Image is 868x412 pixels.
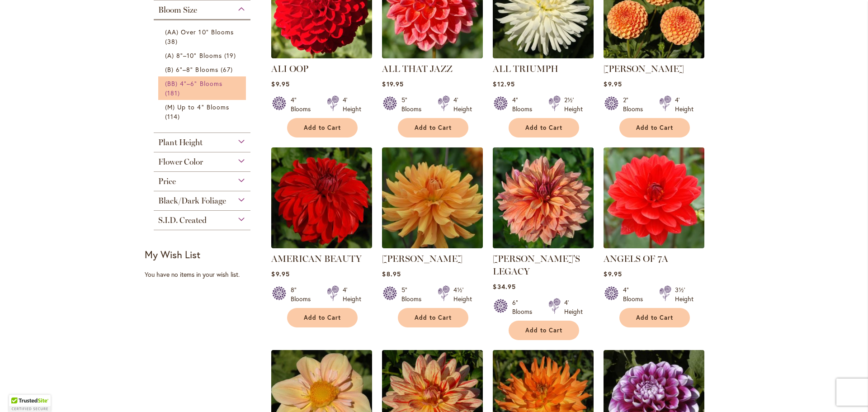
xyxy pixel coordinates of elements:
a: ANDREW CHARLES [382,242,483,250]
span: $19.95 [382,80,403,88]
button: Add to Cart [619,118,690,137]
span: $9.95 [604,80,622,88]
span: Add to Cart [525,124,562,132]
button: Add to Cart [509,118,579,137]
span: Add to Cart [304,314,341,322]
a: [PERSON_NAME]'S LEGACY [493,253,580,277]
div: 4' Height [564,298,583,316]
span: 114 [165,112,182,121]
span: (M) Up to 4" Blooms [165,103,229,111]
span: $9.95 [271,270,289,278]
span: Black/Dark Foliage [158,196,226,206]
span: 19 [224,51,238,60]
img: Andy's Legacy [493,147,594,248]
div: 8" Blooms [291,285,316,303]
div: 3½' Height [675,285,693,303]
span: Bloom Size [158,5,197,15]
a: ALI OOP [271,63,308,74]
span: Price [158,176,176,186]
button: Add to Cart [398,118,468,137]
span: Add to Cart [525,327,562,334]
iframe: Launch Accessibility Center [7,380,32,405]
button: Add to Cart [619,308,690,327]
a: Andy's Legacy [493,242,594,250]
button: Add to Cart [398,308,468,327]
div: 6" Blooms [512,298,538,316]
span: $12.95 [493,80,514,88]
span: $34.95 [493,282,515,291]
span: $9.95 [604,270,622,278]
span: Add to Cart [636,124,673,132]
span: Flower Color [158,157,203,167]
button: Add to Cart [509,321,579,340]
span: (A) 8"–10" Blooms [165,51,222,60]
a: [PERSON_NAME] [382,253,462,264]
span: $9.95 [271,80,289,88]
div: 4' Height [453,95,472,114]
a: ALL TRIUMPH [493,63,558,74]
span: 181 [165,88,182,98]
a: ANGELS OF 7A [604,253,668,264]
span: (B) 6"–8" Blooms [165,65,218,74]
div: 4" Blooms [512,95,538,114]
div: 5" Blooms [401,285,427,303]
button: Add to Cart [287,308,358,327]
a: AMBER QUEEN [604,52,704,60]
span: S.I.D. Created [158,215,207,225]
span: Add to Cart [415,314,452,322]
div: 4' Height [343,285,361,303]
div: 4' Height [675,95,693,114]
a: (A) 8"–10" Blooms 19 [165,51,241,60]
a: ALL THAT JAZZ [382,52,483,60]
div: 2½' Height [564,95,583,114]
div: 5" Blooms [401,95,427,114]
a: ALL THAT JAZZ [382,63,453,74]
button: Add to Cart [287,118,358,137]
span: (AA) Over 10" Blooms [165,28,234,36]
a: ANGELS OF 7A [604,242,704,250]
div: You have no items in your wish list. [145,270,265,279]
img: ANDREW CHARLES [382,147,483,248]
a: (AA) Over 10" Blooms 38 [165,27,241,46]
a: (M) Up to 4" Blooms 114 [165,102,241,121]
span: $8.95 [382,270,401,278]
span: 67 [221,65,235,74]
a: ALI OOP [271,52,372,60]
a: AMERICAN BEAUTY [271,242,372,250]
div: 4' Height [343,95,361,114]
span: (BB) 4"–6" Blooms [165,79,222,88]
div: 2" Blooms [623,95,648,114]
a: [PERSON_NAME] [604,63,684,74]
span: Add to Cart [636,314,673,322]
strong: My Wish List [145,248,200,261]
span: 38 [165,37,180,46]
span: Add to Cart [304,124,341,132]
span: Plant Height [158,137,203,147]
div: 4½' Height [453,285,472,303]
div: 4" Blooms [291,95,316,114]
img: ANGELS OF 7A [604,147,704,248]
div: 4" Blooms [623,285,648,303]
a: (BB) 4"–6" Blooms 181 [165,79,241,98]
a: (B) 6"–8" Blooms 67 [165,65,241,74]
span: Add to Cart [415,124,452,132]
img: AMERICAN BEAUTY [271,147,372,248]
a: AMERICAN BEAUTY [271,253,362,264]
a: ALL TRIUMPH [493,52,594,60]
